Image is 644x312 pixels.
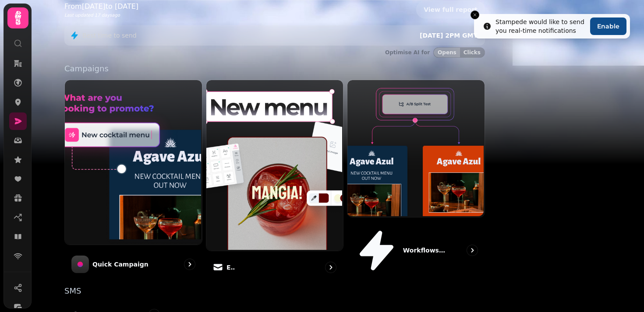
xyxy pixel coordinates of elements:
p: Optimise AI for [385,49,430,56]
img: Workflows (coming soon) [347,79,484,216]
svg: go to [185,260,194,269]
span: Opens [438,50,456,55]
p: Campaigns [64,65,485,73]
a: EmailEmail [206,80,344,280]
p: SMS [64,287,485,295]
button: Clicks [460,48,485,57]
p: Quick Campaign [92,260,149,269]
p: From [DATE] to [DATE] [64,1,138,12]
img: Quick Campaign [64,79,201,244]
svg: go to [468,246,477,255]
a: View full report [416,1,485,18]
p: Best time to send [82,31,137,40]
svg: go to [326,263,335,272]
button: Close toast [471,11,479,19]
span: [DATE] 2PM GMT [420,32,478,39]
a: Workflows (coming soon)Workflows (coming soon) [347,80,485,280]
span: Clicks [464,50,481,55]
a: Quick CampaignQuick Campaign [64,80,202,280]
button: Enable [590,18,626,35]
p: Workflows (coming soon) [403,246,447,255]
div: Stampede would like to send you real-time notifications [495,18,587,35]
img: Email [205,79,343,250]
p: Last updated 17 days ago [64,12,138,18]
p: Email [226,263,235,272]
button: Opens [434,48,460,57]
